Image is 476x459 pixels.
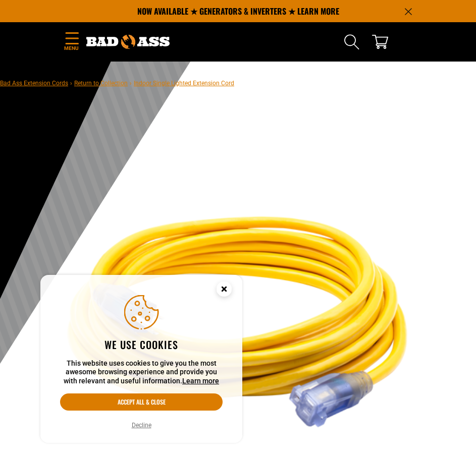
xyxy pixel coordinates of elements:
[344,34,360,50] summary: Search
[134,80,234,87] span: Indoor Single Lighted Extension Cord
[70,80,72,87] span: ›
[60,338,223,351] h2: We use cookies
[60,393,223,411] button: Accept all & close
[130,80,132,87] span: ›
[60,359,223,386] p: This website uses cookies to give you the most awesome browsing experience and provide you with r...
[64,30,79,54] summary: Menu
[40,275,242,443] aside: Cookie Consent
[74,80,128,87] a: Return to Collection
[64,44,79,52] span: Menu
[129,420,154,430] button: Decline
[86,35,170,49] img: Bad Ass Extension Cords
[182,377,219,385] a: Learn more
